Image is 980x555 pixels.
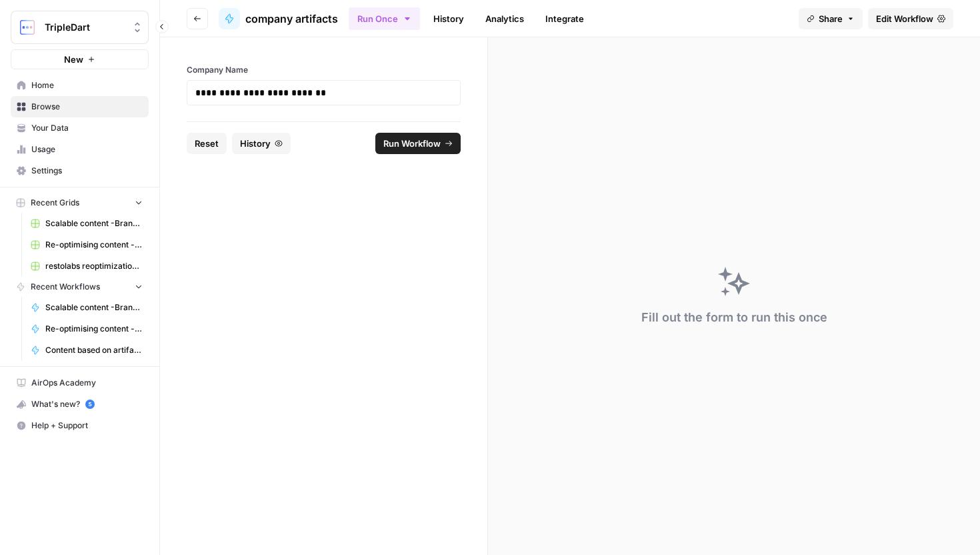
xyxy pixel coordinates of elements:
a: AirOps Academy [11,372,149,394]
label: Company Name [187,64,461,76]
button: Recent Workflows [11,277,149,297]
a: company artifacts [219,8,338,29]
span: Recent Workflows [31,281,100,293]
span: company artifacts [245,11,338,27]
a: Your Data [11,117,149,139]
a: Content based on artifacts [25,340,149,361]
a: Scalable content -Brandlife [25,297,149,318]
div: What's new? [11,394,148,414]
span: Your Data [31,122,143,134]
a: Re-optimising content - revenuegrid [25,318,149,340]
span: Share [819,12,843,25]
img: TripleDart Logo [15,15,39,39]
span: Help + Support [31,420,143,432]
span: Home [31,79,143,91]
a: Browse [11,96,149,117]
button: History [232,133,291,154]
span: Usage [31,143,143,155]
button: Share [799,8,863,29]
span: Run Workflow [383,137,441,150]
a: 5 [85,400,95,409]
button: What's new? 5 [11,394,149,415]
span: TripleDart [45,21,125,34]
a: Re-optimising content - revenuegrid Grid [25,234,149,255]
span: Scalable content -Brandlife Grid (1) [45,217,143,229]
button: Run Workflow [375,133,461,154]
a: Home [11,75,149,96]
button: Run Once [349,7,420,30]
span: New [64,53,83,66]
a: restolabs reoptimizations aug [25,255,149,277]
a: Scalable content -Brandlife Grid (1) [25,213,149,234]
text: 5 [88,401,91,408]
button: Reset [187,133,227,154]
span: Recent Grids [31,197,79,209]
button: Help + Support [11,415,149,436]
span: Scalable content -Brandlife [45,302,143,314]
a: Analytics [477,8,532,29]
span: AirOps Academy [31,377,143,389]
span: Settings [31,165,143,177]
a: Settings [11,160,149,181]
button: New [11,49,149,69]
div: Fill out the form to run this once [641,308,827,327]
button: Recent Grids [11,193,149,213]
span: Re-optimising content - revenuegrid [45,323,143,335]
span: Re-optimising content - revenuegrid Grid [45,239,143,251]
span: Browse [31,101,143,113]
a: Edit Workflow [868,8,953,29]
span: History [240,137,271,150]
span: restolabs reoptimizations aug [45,260,143,272]
span: Reset [195,137,219,150]
span: Content based on artifacts [45,344,143,356]
a: History [425,8,472,29]
button: Workspace: TripleDart [11,11,149,44]
span: Edit Workflow [876,12,933,25]
a: Usage [11,139,149,160]
a: Integrate [537,8,592,29]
